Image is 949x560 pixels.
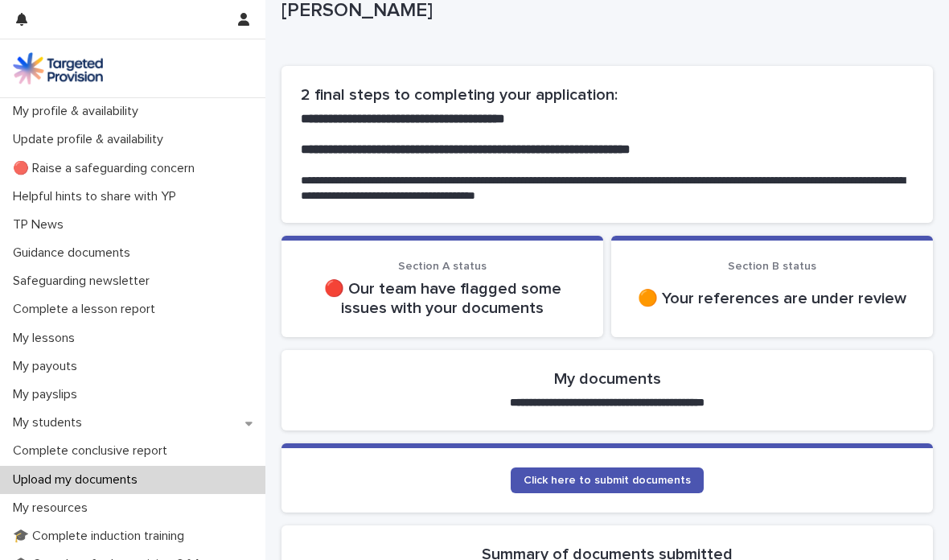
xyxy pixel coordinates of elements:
[6,217,76,233] p: TP News
[6,443,180,459] p: Complete conclusive report
[524,475,691,486] span: Click here to submit documents
[6,359,90,374] p: My payouts
[6,161,207,176] p: 🔴 Raise a safeguarding concern
[6,500,101,516] p: My resources
[511,467,704,493] a: Click here to submit documents
[6,274,162,289] p: Safeguarding newsletter
[6,104,151,119] p: My profile & availability
[6,529,197,544] p: 🎓 Complete induction training
[6,302,168,317] p: Complete a lesson report
[6,472,150,488] p: Upload my documents
[6,387,90,402] p: My payslips
[631,289,914,308] p: 🟠 Your references are under review
[6,331,88,346] p: My lessons
[554,369,661,389] h2: My documents
[301,85,914,105] h2: 2 final steps to completing your application:
[6,132,176,147] p: Update profile & availability
[398,261,487,272] span: Section A status
[6,415,95,430] p: My students
[6,189,189,204] p: Helpful hints to share with YP
[6,245,143,261] p: Guidance documents
[728,261,816,272] span: Section B status
[301,279,584,318] p: 🔴 Our team have flagged some issues with your documents
[13,52,103,84] img: M5nRWzHhSzIhMunXDL62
